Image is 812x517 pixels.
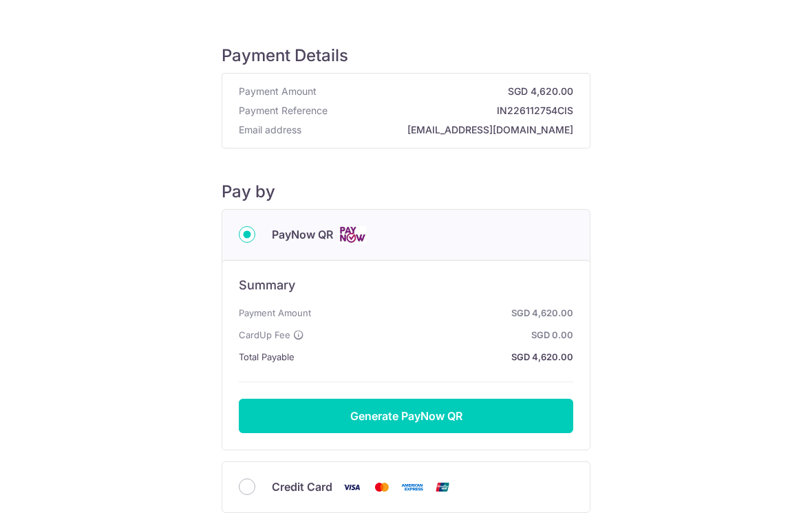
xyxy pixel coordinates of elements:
[339,226,366,243] img: Cards logo
[239,399,573,433] button: Generate PayNow QR
[239,123,301,137] span: Email address
[222,181,590,202] h5: Pay by
[300,349,573,365] strong: SGD 4,620.00
[239,349,295,365] span: Total Payable
[239,104,328,118] span: Payment Reference
[239,305,311,321] span: Payment Amount
[333,104,573,118] strong: IN226112754CIS
[222,45,590,66] h5: Payment Details
[239,277,573,294] h6: Summary
[310,327,573,343] strong: SGD 0.00
[429,478,456,496] img: Union Pay
[272,478,332,495] span: Credit Card
[272,226,333,243] span: PayNow QR
[307,123,573,137] strong: [EMAIL_ADDRESS][DOMAIN_NAME]
[239,478,573,496] div: Credit Card Visa Mastercard American Express Union Pay
[239,327,290,343] span: CardUp Fee
[239,226,573,243] div: PayNow QR Cards logo
[338,478,365,496] img: Visa
[317,305,573,321] strong: SGD 4,620.00
[322,85,573,98] strong: SGD 4,620.00
[239,85,317,98] span: Payment Amount
[368,478,396,496] img: Mastercard
[398,478,426,496] img: American Express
